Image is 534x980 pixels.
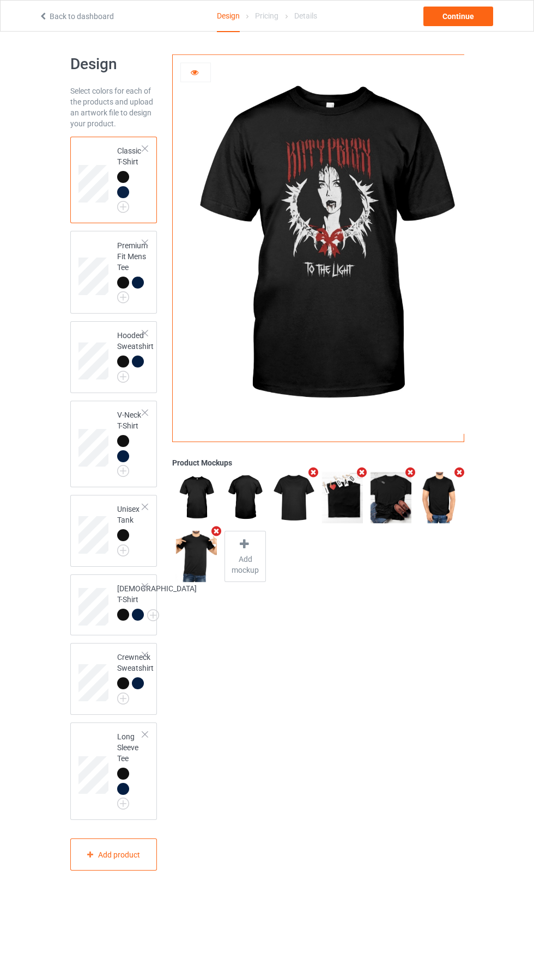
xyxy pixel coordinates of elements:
div: Design [217,1,240,32]
div: Long Sleeve Tee [70,722,157,820]
img: svg+xml;base64,PD94bWwgdmVyc2lvbj0iMS4wIiBlbmNvZGluZz0iVVRGLTgiPz4KPHN2ZyB3aWR0aD0iMjJweCIgaGVpZ2... [117,798,129,810]
img: svg+xml;base64,PD94bWwgdmVyc2lvbj0iMS4wIiBlbmNvZGluZz0iVVRGLTgiPz4KPHN2ZyB3aWR0aD0iMjJweCIgaGVpZ2... [117,291,129,303]
div: Unisex Tank [70,495,157,567]
div: Product Mockups [172,457,464,468]
div: [DEMOGRAPHIC_DATA] T-Shirt [117,583,197,620]
img: regular.jpg [322,472,363,523]
i: Remove mockup [307,467,320,478]
img: svg+xml;base64,PD94bWwgdmVyc2lvbj0iMS4wIiBlbmNvZGluZz0iVVRGLTgiPz4KPHN2ZyB3aWR0aD0iMjJweCIgaGVpZ2... [117,693,129,705]
img: regular.jpg [224,472,265,523]
div: Continue [423,7,493,26]
h1: Design [70,54,157,74]
img: regular.jpg [371,472,411,523]
img: regular.jpg [176,472,217,523]
div: Pricing [255,1,278,31]
div: V-Neck T-Shirt [70,401,157,487]
i: Remove mockup [452,467,466,478]
div: Premium Fit Mens Tee [117,240,148,300]
span: Add mockup [225,554,265,575]
div: Hooded Sweatshirt [70,321,157,393]
img: regular.jpg [419,472,460,523]
i: Remove mockup [355,467,369,478]
div: Classic T-Shirt [70,137,157,223]
img: regular.jpg [176,531,217,582]
img: svg+xml;base64,PD94bWwgdmVyc2lvbj0iMS4wIiBlbmNvZGluZz0iVVRGLTgiPz4KPHN2ZyB3aWR0aD0iMjJweCIgaGVpZ2... [117,465,129,477]
div: [DEMOGRAPHIC_DATA] T-Shirt [70,574,157,635]
div: Add product [70,838,157,871]
div: V-Neck T-Shirt [117,409,143,473]
div: Premium Fit Mens Tee [70,231,157,314]
div: Long Sleeve Tee [117,731,143,806]
div: Crewneck Sweatshirt [70,643,157,715]
img: svg+xml;base64,PD94bWwgdmVyc2lvbj0iMS4wIiBlbmNvZGluZz0iVVRGLTgiPz4KPHN2ZyB3aWR0aD0iMjJweCIgaGVpZ2... [117,371,129,383]
img: svg+xml;base64,PD94bWwgdmVyc2lvbj0iMS4wIiBlbmNvZGluZz0iVVRGLTgiPz4KPHN2ZyB3aWR0aD0iMjJweCIgaGVpZ2... [117,201,129,213]
i: Remove mockup [404,467,417,478]
div: Details [294,1,317,31]
img: regular.jpg [274,472,314,523]
div: Crewneck Sweatshirt [117,652,154,701]
div: Classic T-Shirt [117,145,143,209]
i: Remove mockup [209,525,223,537]
div: Add mockup [224,531,265,582]
img: svg+xml;base64,PD94bWwgdmVyc2lvbj0iMS4wIiBlbmNvZGluZz0iVVRGLTgiPz4KPHN2ZyB3aWR0aD0iMjJweCIgaGVpZ2... [147,609,159,621]
img: svg+xml;base64,PD94bWwgdmVyc2lvbj0iMS4wIiBlbmNvZGluZz0iVVRGLTgiPz4KPHN2ZyB3aWR0aD0iMjJweCIgaGVpZ2... [117,544,129,556]
div: Unisex Tank [117,504,143,553]
div: Select colors for each of the products and upload an artwork file to design your product. [70,85,157,129]
a: Back to dashboard [39,12,114,21]
div: Hooded Sweatshirt [117,330,154,379]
